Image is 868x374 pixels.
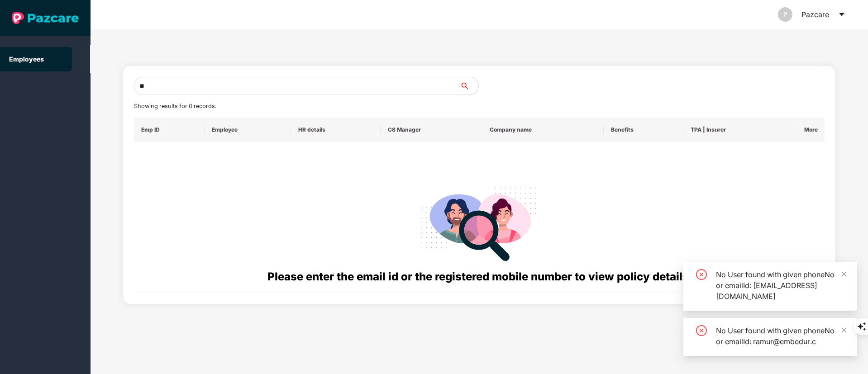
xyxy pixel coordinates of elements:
span: close [841,271,847,277]
th: Emp ID [134,118,205,142]
th: CS Manager [381,118,482,142]
span: search [460,82,478,90]
a: Employees [9,55,44,63]
th: More [790,118,825,142]
button: search [460,77,479,95]
th: Employee [205,118,291,142]
span: Please enter the email id or the registered mobile number to view policy details. [267,270,692,283]
img: svg+xml;base64,PHN2ZyB4bWxucz0iaHR0cDovL3d3dy53My5vcmcvMjAwMC9zdmciIHdpZHRoPSIyODgiIGhlaWdodD0iMj... [414,176,544,268]
th: HR details [291,118,380,142]
span: caret-down [838,11,845,18]
th: Company name [482,118,604,142]
div: No User found with given phoneNo or emailId: [EMAIL_ADDRESS][DOMAIN_NAME] [716,269,846,302]
div: No User found with given phoneNo or emailId: ramur@embedur.c [716,325,846,347]
span: Showing results for 0 records. [134,103,216,109]
span: close-circle [696,325,707,336]
span: close-circle [696,269,707,280]
th: Benefits [604,118,683,142]
span: close [841,327,847,333]
span: P [783,7,787,22]
th: TPA | Insurer [683,118,790,142]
